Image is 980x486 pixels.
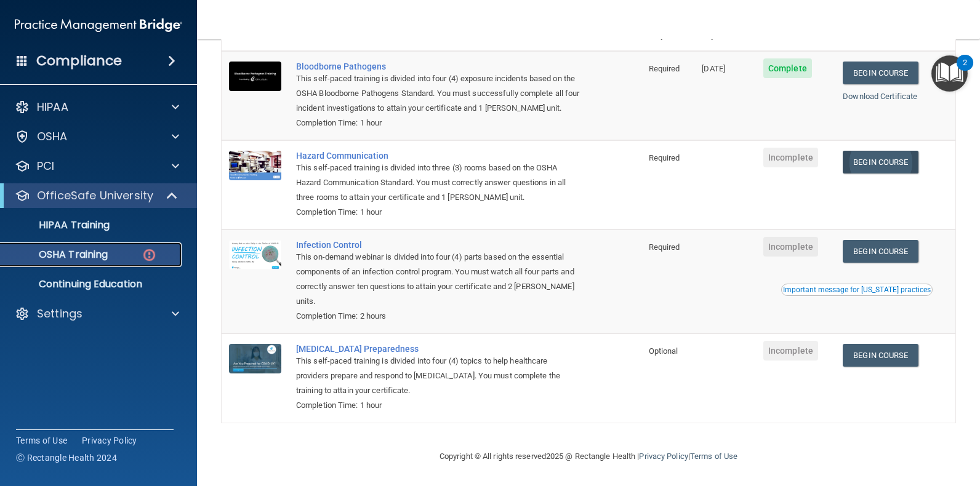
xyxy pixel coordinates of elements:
p: Settings [37,306,82,321]
a: PCI [15,159,179,173]
div: This self-paced training is divided into four (4) exposure incidents based on the OSHA Bloodborne... [296,71,580,116]
a: HIPAA [15,100,179,114]
a: Terms of Use [16,434,67,447]
span: Required [649,153,680,162]
a: Begin Course [843,62,918,84]
p: OSHA [37,129,68,144]
a: Settings [15,306,179,321]
span: Optional [649,346,678,356]
span: Incomplete [763,148,818,167]
div: 2 [963,63,967,79]
p: HIPAA Training [8,219,110,231]
div: Completion Time: 2 hours [296,309,580,324]
div: Important message for [US_STATE] practices [783,286,931,293]
a: Privacy Policy [639,452,688,461]
a: Infection Control [296,240,580,250]
span: Ⓒ Rectangle Health 2024 [16,452,117,464]
span: [DATE] [702,64,725,73]
span: Incomplete [763,237,818,257]
a: Bloodborne Pathogens [296,62,580,71]
div: This self-paced training is divided into three (3) rooms based on the OSHA Hazard Communication S... [296,161,580,205]
p: PCI [37,159,54,173]
div: This self-paced training is divided into four (4) topics to help healthcare providers prepare and... [296,354,580,398]
a: Download Certificate [843,92,917,101]
a: Begin Course [843,344,918,367]
button: Read this if you are a dental practitioner in the state of CA [781,284,933,296]
span: Complete [763,58,812,78]
a: Hazard Communication [296,151,580,161]
a: Begin Course [843,240,918,263]
a: [MEDICAL_DATA] Preparedness [296,344,580,354]
img: PMB logo [15,13,182,38]
div: Completion Time: 1 hour [296,398,580,413]
span: Required [649,242,680,252]
a: Begin Course [843,151,918,173]
span: Required [649,64,680,73]
p: OfficeSafe University [37,188,153,203]
button: Open Resource Center, 2 new notifications [931,55,968,92]
img: danger-circle.6113f641.png [142,247,157,263]
a: Privacy Policy [82,434,137,447]
span: Incomplete [763,341,818,361]
h4: Compliance [36,52,122,70]
a: OSHA [15,129,179,144]
div: Copyright © All rights reserved 2025 @ Rectangle Health | | [364,437,813,476]
p: HIPAA [37,100,68,114]
a: OfficeSafe University [15,188,179,203]
a: Terms of Use [690,452,737,461]
div: Completion Time: 1 hour [296,205,580,220]
p: Continuing Education [8,278,176,290]
div: This on-demand webinar is divided into four (4) parts based on the essential components of an inf... [296,250,580,309]
p: OSHA Training [8,249,108,261]
div: Completion Time: 1 hour [296,116,580,130]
